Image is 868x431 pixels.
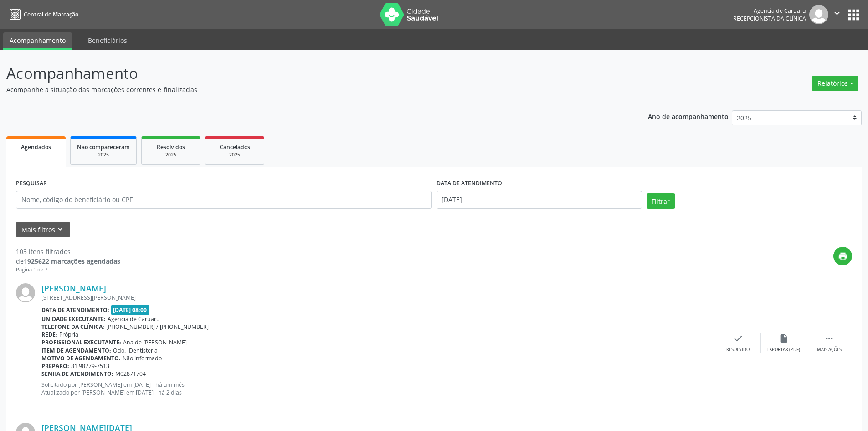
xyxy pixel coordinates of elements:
a: Central de Marcação [6,7,78,22]
b: Unidade executante: [41,315,106,323]
div: de [16,256,120,266]
i:  [824,333,834,343]
span: [DATE] 08:00 [111,305,149,315]
button: Relatórios [812,76,858,91]
i:  [832,8,842,18]
span: M02871704 [115,370,146,378]
label: DATA DE ATENDIMENTO [437,177,502,191]
p: Acompanhamento [6,62,605,85]
b: Item de agendamento: [41,347,111,354]
span: [PHONE_NUMBER] / [PHONE_NUMBER] [106,323,209,331]
b: Data de atendimento: [41,306,109,314]
div: 103 itens filtrados [16,247,120,256]
p: Acompanhe a situação das marcações correntes e finalizadas [6,85,605,94]
div: 2025 [148,151,194,158]
button: Mais filtroskeyboard_arrow_down [16,222,70,238]
span: Recepcionista da clínica [733,15,806,22]
div: Agencia de Caruaru [733,7,806,15]
input: Nome, código do beneficiário ou CPF [16,191,432,209]
b: Profissional executante: [41,338,121,346]
button: apps [846,7,862,23]
span: Não compareceram [77,143,130,151]
i: keyboard_arrow_down [55,224,65,234]
span: Própria [59,331,78,338]
div: 2025 [77,151,130,158]
span: Agencia de Caruaru [108,315,160,323]
input: Selecione um intervalo [437,191,642,209]
button: Filtrar [647,193,675,209]
span: Resolvidos [157,143,185,151]
span: Odo.- Dentisteria [113,347,158,354]
i: check [733,333,743,343]
strong: 1925622 marcações agendadas [24,257,120,265]
span: Não informado [123,354,162,362]
p: Ano de acompanhamento [648,110,729,122]
img: img [809,5,828,24]
b: Rede: [41,331,57,338]
b: Telefone da clínica: [41,323,104,331]
i: insert_drive_file [779,333,789,343]
span: Central de Marcação [24,10,78,18]
div: Exportar (PDF) [767,347,800,353]
div: Página 1 de 7 [16,266,120,274]
b: Preparo: [41,362,69,370]
span: 81 98279-7513 [71,362,109,370]
a: Beneficiários [82,32,134,48]
div: Resolvido [726,347,750,353]
a: Acompanhamento [3,32,72,50]
button: print [833,247,852,265]
label: PESQUISAR [16,177,47,191]
i: print [838,251,848,261]
button:  [828,5,846,24]
span: Ana de [PERSON_NAME] [123,338,187,346]
b: Motivo de agendamento: [41,354,121,362]
a: [PERSON_NAME] [41,283,106,293]
img: img [16,283,35,302]
b: Senha de atendimento: [41,370,113,378]
span: Agendados [21,143,51,151]
div: [STREET_ADDRESS][PERSON_NAME] [41,294,715,301]
div: Mais ações [817,347,842,353]
p: Solicitado por [PERSON_NAME] em [DATE] - há um mês Atualizado por [PERSON_NAME] em [DATE] - há 2 ... [41,381,715,396]
span: Cancelados [220,143,250,151]
div: 2025 [212,151,257,158]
